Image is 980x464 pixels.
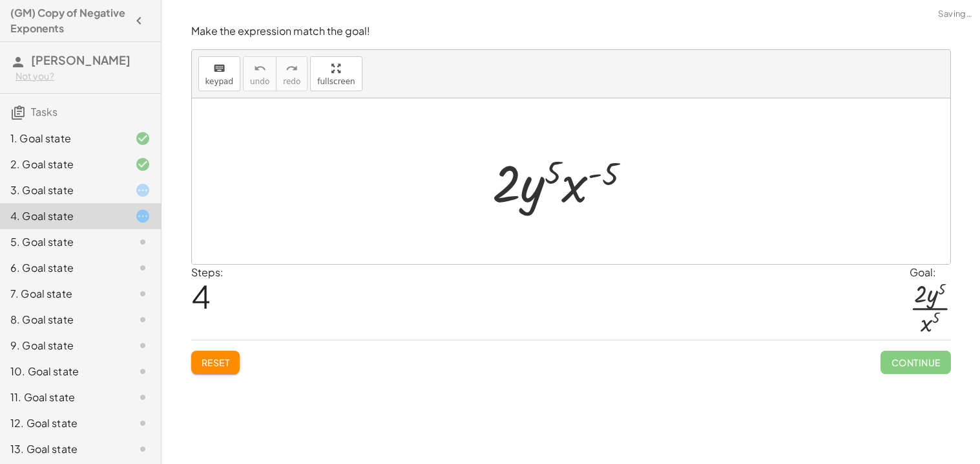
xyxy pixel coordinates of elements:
i: Task not started. [135,415,151,431]
i: Task started. [135,208,151,224]
span: Tasks [31,105,57,118]
button: fullscreen [310,56,362,91]
i: Task not started. [135,390,151,405]
button: redoredo [276,56,308,91]
i: Task finished and correct. [135,157,151,172]
div: 10. Goal state [10,364,114,379]
div: 1. Goal state [10,131,114,146]
div: 5. Goal state [10,234,114,250]
div: 6. Goal state [10,260,114,276]
span: Reset [202,357,230,368]
div: 11. Goal state [10,390,114,405]
div: 8. Goal state [10,312,114,327]
i: redo [286,61,298,76]
div: Goal: [910,265,951,280]
i: Task finished and correct. [135,131,151,146]
p: Make the expression match the goal! [191,24,951,39]
i: Task not started. [135,338,151,353]
div: 3. Goal state [10,182,114,198]
button: keyboardkeypad [198,56,241,91]
span: [PERSON_NAME] [31,52,130,67]
span: redo [283,77,300,86]
span: Saving… [938,8,972,21]
button: undoundo [243,56,276,91]
span: undo [250,77,269,86]
label: Steps: [191,265,224,279]
i: Task not started. [135,234,151,250]
i: Task not started. [135,441,151,457]
i: Task started. [135,182,151,198]
i: keyboard [213,61,225,76]
span: 4 [191,276,211,316]
span: fullscreen [317,77,355,86]
i: Task not started. [135,260,151,276]
div: 7. Goal state [10,286,114,302]
i: undo [254,61,266,76]
div: Not you? [16,70,151,83]
div: 2. Goal state [10,157,114,172]
div: 12. Goal state [10,415,114,431]
i: Task not started. [135,364,151,379]
span: keypad [205,77,234,86]
div: 9. Goal state [10,338,114,353]
i: Task not started. [135,286,151,302]
i: Task not started. [135,312,151,327]
div: 13. Goal state [10,441,114,457]
div: 4. Goal state [10,208,114,224]
h4: (GM) Copy of Negative Exponents [10,5,127,36]
button: Reset [191,351,240,374]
